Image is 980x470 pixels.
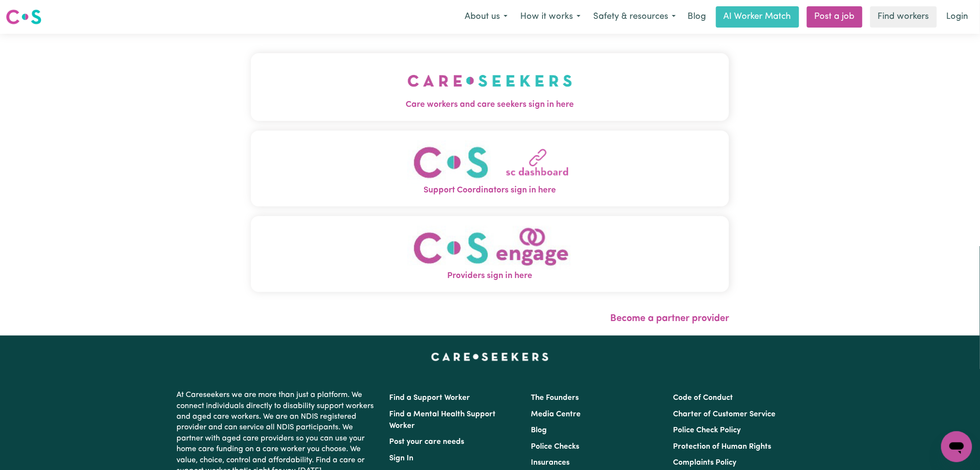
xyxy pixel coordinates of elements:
a: Protection of Human Rights [673,443,771,451]
iframe: Button to launch messaging window [941,431,972,462]
a: Post your care needs [390,438,465,446]
a: Careseekers home page [431,353,549,361]
span: Care workers and care seekers sign in here [251,99,730,111]
a: AI Worker Match [716,6,799,28]
a: Complaints Policy [673,459,736,467]
a: Police Check Policy [673,426,741,434]
button: How it works [514,7,587,27]
a: Find workers [870,6,937,28]
a: Find a Mental Health Support Worker [390,411,496,430]
a: Blog [531,426,547,434]
button: Care workers and care seekers sign in here [251,53,730,121]
a: Blog [682,6,712,28]
span: Providers sign in here [251,270,730,282]
a: Charter of Customer Service [673,411,775,418]
a: Code of Conduct [673,394,733,402]
a: Find a Support Worker [390,394,470,402]
a: Media Centre [531,411,581,418]
img: Careseekers logo [6,8,42,26]
a: Become a partner provider [610,314,729,323]
a: Police Checks [531,443,580,451]
span: Support Coordinators sign in here [251,184,730,197]
a: Insurances [531,459,570,467]
button: Support Coordinators sign in here [251,131,730,206]
button: Safety & resources [587,7,682,27]
a: Post a job [807,6,863,28]
a: Careseekers logo [6,6,42,28]
a: Login [941,6,974,28]
a: Sign In [390,455,414,462]
a: The Founders [531,394,579,402]
button: About us [458,7,514,27]
button: Providers sign in here [251,216,730,292]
